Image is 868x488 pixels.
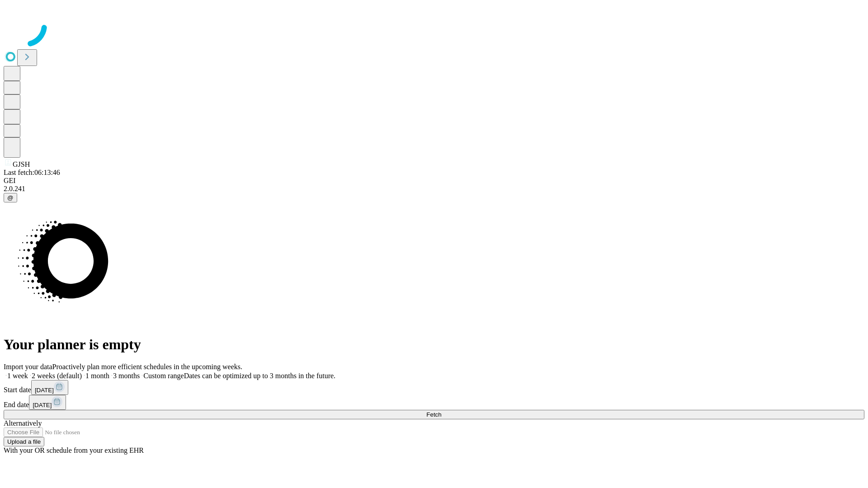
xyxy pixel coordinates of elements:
[4,380,864,395] div: Start date
[7,194,14,201] span: @
[35,387,54,394] span: [DATE]
[29,395,66,410] button: [DATE]
[13,160,30,168] span: GJSH
[4,446,144,454] span: With your OR schedule from your existing EHR
[52,363,242,371] span: Proactively plan more efficient schedules in the upcoming weeks.
[4,336,864,353] h1: Your planner is empty
[4,419,42,427] span: Alternatively
[4,177,864,185] div: GEI
[4,185,864,193] div: 2.0.241
[33,402,52,408] span: [DATE]
[4,169,60,176] span: Last fetch: 06:13:46
[4,395,864,410] div: End date
[4,363,52,371] span: Import your data
[7,372,28,380] span: 1 week
[426,411,441,418] span: Fetch
[113,372,140,380] span: 3 months
[31,380,68,395] button: [DATE]
[143,372,184,380] span: Custom range
[4,410,864,419] button: Fetch
[4,437,44,446] button: Upload a file
[32,372,82,380] span: 2 weeks (default)
[85,372,109,380] span: 1 month
[184,372,335,380] span: Dates can be optimized up to 3 months in the future.
[4,193,17,202] button: @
